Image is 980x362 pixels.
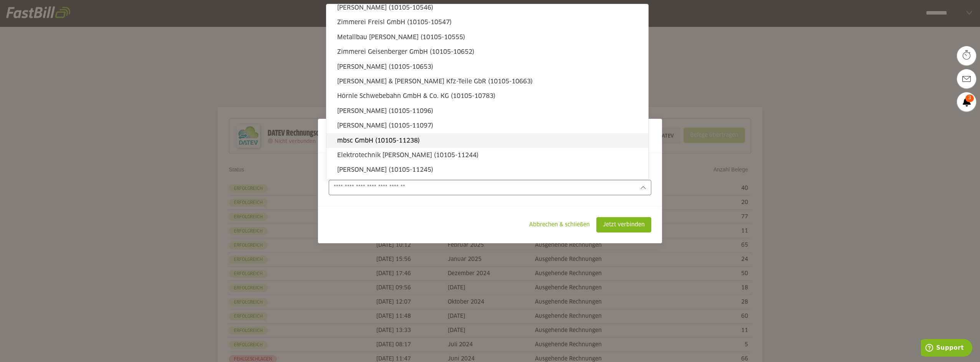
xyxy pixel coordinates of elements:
span: 3 [965,95,974,102]
sl-option: Metallbau [PERSON_NAME] (10105-10555) [326,30,648,45]
sl-option: [PERSON_NAME] & [PERSON_NAME] Kfz-Teile GbR (10105-10663) [326,74,648,89]
sl-option: [PERSON_NAME] (10105-10653) [326,60,648,74]
sl-option: Zimmerei Freisl GmbH (10105-10547) [326,15,648,30]
sl-option: Elektrotechnik [PERSON_NAME] (10105-11244) [326,148,648,163]
sl-option: mbsc GmbH (10105-11238) [326,133,648,148]
sl-option: Hörnle Schwebebahn GmbH & Co. KG (10105-10783) [326,89,648,103]
sl-option: [PERSON_NAME] (10105-11245) [326,163,648,177]
sl-option: OMNI Inform-Pro GmbH (10105-11419) [326,178,648,192]
sl-option: [PERSON_NAME] (10105-11097) [326,118,648,133]
sl-button: Jetzt verbinden [596,217,651,232]
sl-option: Zimmerei Geisenberger GmbH (10105-10652) [326,45,648,59]
sl-button: Abbrechen & schließen [523,217,596,232]
a: 3 [957,92,976,111]
iframe: Öffnet ein Widget, in dem Sie weitere Informationen finden [921,339,972,358]
sl-option: [PERSON_NAME] (10105-10546) [326,0,648,15]
sl-option: [PERSON_NAME] (10105-11096) [326,104,648,118]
